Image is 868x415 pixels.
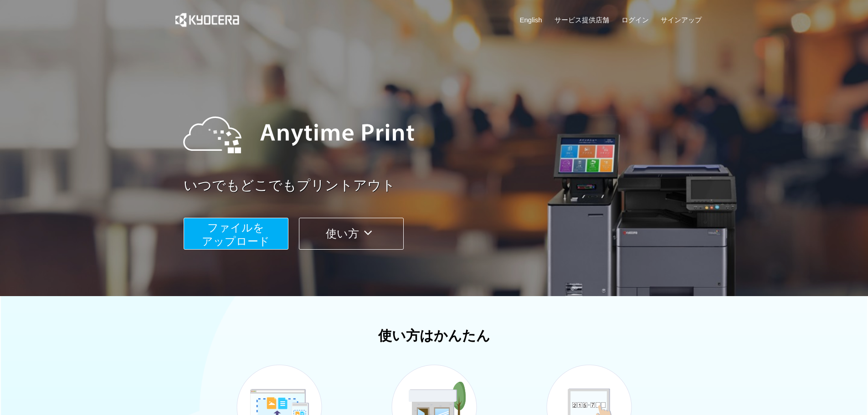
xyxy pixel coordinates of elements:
a: いつでもどこでもプリントアウト [184,176,708,195]
a: サービス提供店舗 [555,15,609,25]
a: English [520,15,542,25]
a: ログイン [621,15,649,25]
button: ファイルを​​アップロード [184,218,288,250]
a: サインアップ [661,15,702,25]
button: 使い方 [299,218,404,250]
span: ファイルを ​​アップロード [202,221,270,247]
